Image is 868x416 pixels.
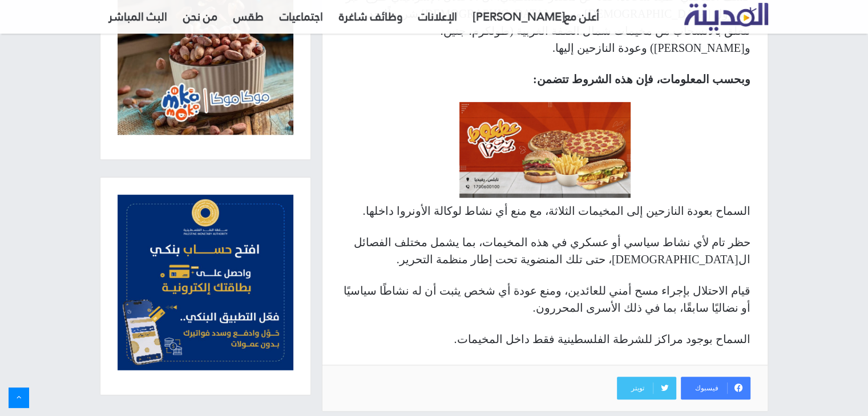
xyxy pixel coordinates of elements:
[681,382,728,394] span: فيسبوك
[340,282,750,316] p: قيام الاحتلال بإجراء مسح أمني للعائدين، ومنع عودة أي شخص يثبت أن له نشاطًا سياسيًا أو نضاليًا ساب...
[617,377,676,399] a: تويتر
[340,331,750,348] p: السماح بوجود مراكز للشرطة الفلسطينية فقط داخل المخيمات.
[617,382,653,394] span: تويتر
[533,73,750,85] strong: وبحسب المعلومات، فإن هذه الشروط تتضمن:
[340,202,750,219] p: السماح بعودة النازحين إلى المخيمات الثلاثة، مع منع أي نشاط لوكالة الأونروا داخلها.
[340,234,750,268] p: حظر تام لأي نشاط سياسي أو عسكري في هذه المخيمات، بما يشمل مختلف الفصائل ال[DEMOGRAPHIC_DATA]، حتى...
[684,3,768,31] a: تلفزيون المدينة
[684,3,768,31] img: تلفزيون المدينة
[681,377,750,399] a: فيسبوك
